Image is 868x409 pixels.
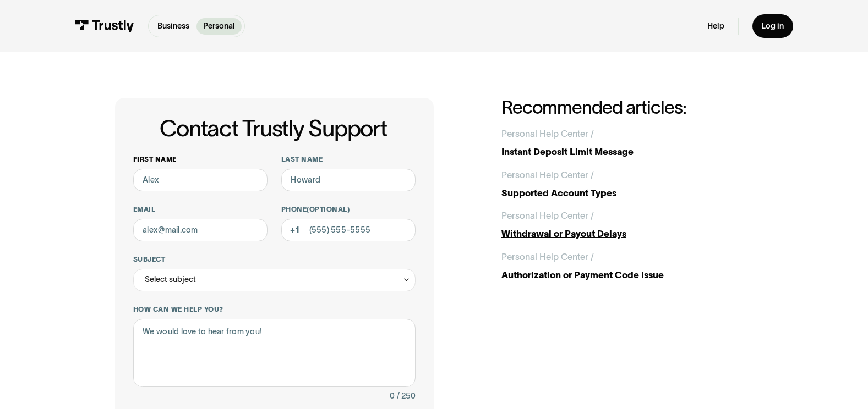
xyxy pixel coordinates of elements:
[397,389,416,403] div: / 250
[501,209,594,223] div: Personal Help Center /
[75,20,134,32] img: Trustly Logo
[157,20,189,32] p: Business
[752,14,793,38] a: Log in
[501,250,754,282] a: Personal Help Center /Authorization or Payment Code Issue
[196,18,242,35] a: Personal
[501,127,594,141] div: Personal Help Center /
[133,305,416,314] label: How can we help you?
[501,250,594,264] div: Personal Help Center /
[501,209,754,241] a: Personal Help Center /Withdrawal or Payout Delays
[281,205,416,214] label: Phone
[501,227,754,241] div: Withdrawal or Payout Delays
[151,18,196,35] a: Business
[131,116,416,141] h1: Contact Trustly Support
[133,255,416,264] label: Subject
[501,145,754,159] div: Instant Deposit Limit Message
[501,168,754,200] a: Personal Help Center /Supported Account Types
[390,389,395,403] div: 0
[133,169,268,191] input: Alex
[501,98,754,118] h2: Recommended articles:
[501,186,754,200] div: Supported Account Types
[133,205,268,214] label: Email
[145,273,196,286] div: Select subject
[501,268,754,282] div: Authorization or Payment Code Issue
[203,20,235,32] p: Personal
[133,269,416,291] div: Select subject
[501,168,594,182] div: Personal Help Center /
[281,169,416,191] input: Howard
[133,155,268,164] label: First name
[281,219,416,241] input: (555) 555-5555
[281,155,416,164] label: Last name
[501,127,754,159] a: Personal Help Center /Instant Deposit Limit Message
[307,206,350,213] span: (Optional)
[761,21,784,31] div: Log in
[707,21,724,31] a: Help
[133,219,268,241] input: alex@mail.com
